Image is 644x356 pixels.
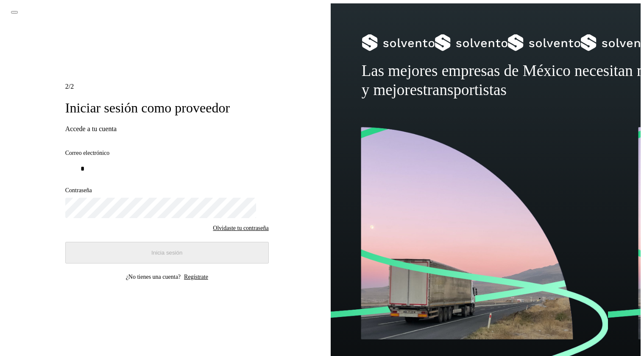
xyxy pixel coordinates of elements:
a: Olvidaste tu contraseña [213,225,268,232]
p: ¿No tienes una cuenta? [126,274,181,280]
div: /2 [65,83,269,90]
h3: Accede a tu cuenta [65,125,269,133]
button: Inicia sesión [65,242,269,263]
label: Contraseña [65,187,269,194]
a: Regístrate [184,274,208,280]
span: transportistas [423,81,507,98]
span: 2 [65,83,69,90]
h1: Iniciar sesión como proveedor [65,100,269,116]
label: Correo electrónico [65,150,269,157]
span: Inicia sesión [151,249,182,256]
